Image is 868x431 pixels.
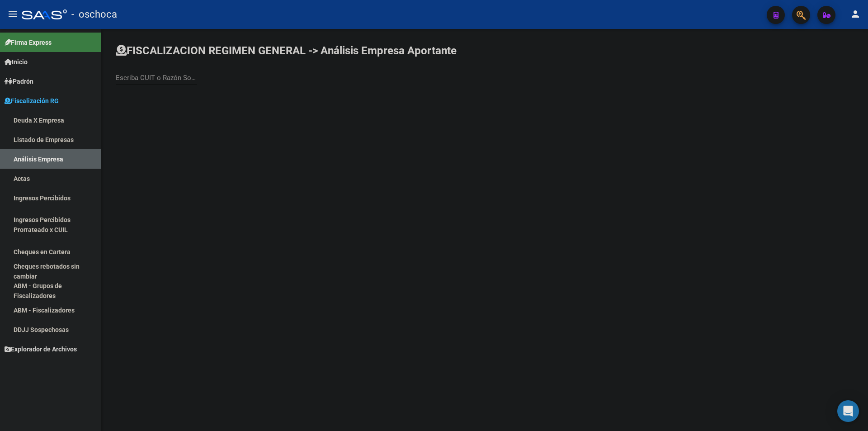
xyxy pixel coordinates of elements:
mat-icon: menu [7,9,18,19]
span: Inicio [5,57,28,67]
mat-icon: person [850,9,861,19]
span: Firma Express [5,38,52,47]
span: Padrón [5,76,33,86]
span: Fiscalización RG [5,96,59,106]
span: Explorador de Archivos [5,344,77,354]
span: - oschoca [71,5,117,24]
div: Open Intercom Messenger [837,400,859,422]
h1: FISCALIZACION REGIMEN GENERAL -> Análisis Empresa Aportante [116,43,457,58]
